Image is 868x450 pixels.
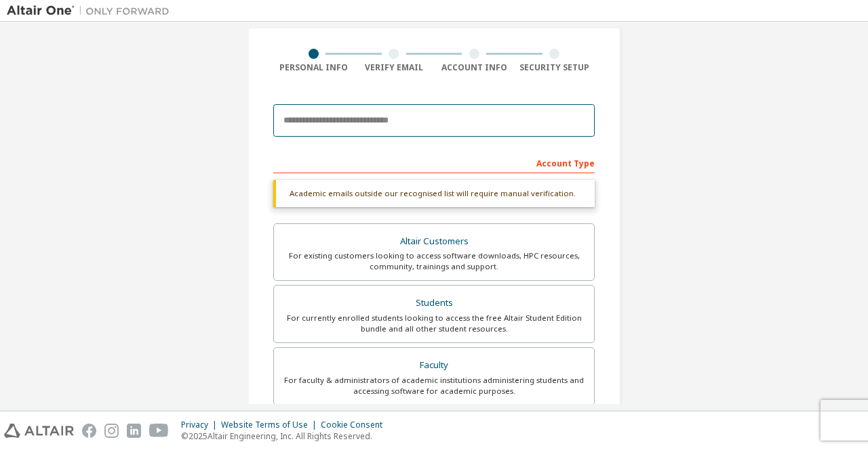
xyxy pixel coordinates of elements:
div: Account Type [273,152,595,173]
img: youtube.svg [149,424,169,438]
div: Students [282,294,586,313]
div: Security Setup [515,62,595,73]
div: For currently enrolled students looking to access the free Altair Student Edition bundle and all ... [282,313,586,334]
div: For existing customers looking to access software downloads, HPC resources, community, trainings ... [282,250,586,272]
div: For faculty & administrators of academic institutions administering students and accessing softwa... [282,375,586,397]
img: Altair One [7,4,176,18]
p: © 2025 Altair Engineering, Inc. All Rights Reserved. [181,430,391,442]
div: Cookie Consent [321,420,391,430]
img: altair_logo.svg [4,424,74,438]
div: Altair Customers [282,232,586,251]
div: Personal Info [273,62,354,73]
div: Verify Email [354,62,435,73]
img: linkedin.svg [127,424,141,438]
div: Website Terms of Use [221,420,321,430]
img: facebook.svg [82,424,96,438]
div: Faculty [282,356,586,375]
div: Academic emails outside our recognised list will require manual verification. [273,180,595,207]
div: Privacy [181,420,221,430]
div: Account Info [434,62,515,73]
img: instagram.svg [104,424,119,438]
